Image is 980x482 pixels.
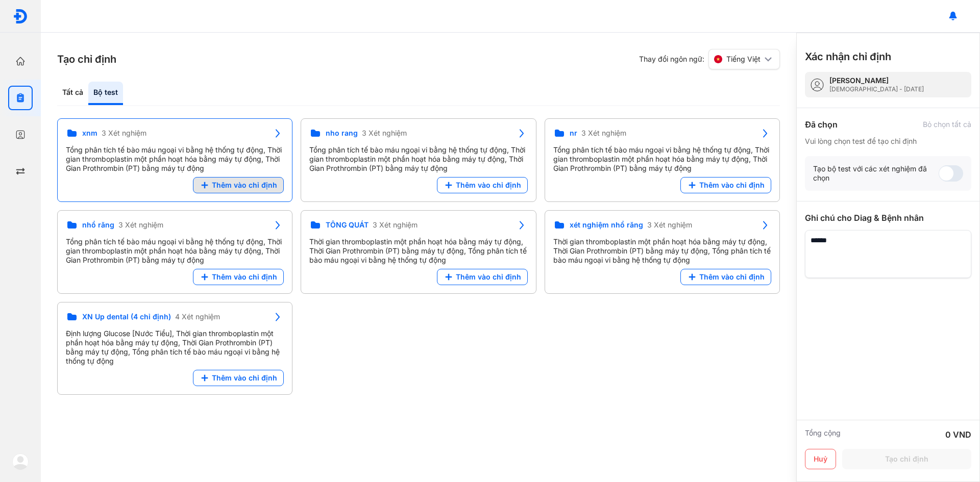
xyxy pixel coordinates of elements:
[456,181,521,190] span: Thêm vào chỉ định
[57,52,116,66] h3: Tạo chỉ định
[175,312,220,321] span: 4 Xét nghiệm
[66,145,284,173] div: Tổng phân tích tế bào máu ngoại vi bằng hệ thống tự động, Thời gian thromboplastin một phần hoạt ...
[373,220,418,230] span: 3 Xét nghiệm
[57,82,88,105] div: Tất cả
[553,237,771,265] div: Thời gian thromboplastin một phần hoạt hóa bằng máy tự động, Thời Gian Prothrombin (PT) bằng máy ...
[66,237,284,265] div: Tổng phân tích tế bào máu ngoại vi bằng hệ thống tự động, Thời gian thromboplastin một phần hoạt ...
[309,145,527,173] div: Tổng phân tích tế bào máu ngoại vi bằng hệ thống tự động, Thời gian thromboplastin một phần hoạt ...
[82,220,114,230] span: nhổ răng
[805,212,971,224] div: Ghi chú cho Diag & Bệnh nhân
[805,449,836,469] button: Huỷ
[212,181,277,190] span: Thêm vào chỉ định
[82,129,97,138] span: xnm
[647,220,692,230] span: 3 Xét nghiệm
[193,269,284,285] button: Thêm vào chỉ định
[326,129,358,138] span: nho rang
[726,55,761,64] span: Tiếng Việt
[699,181,765,190] span: Thêm vào chỉ định
[805,118,838,131] div: Đã chọn
[813,164,939,183] div: Tạo bộ test với các xét nghiệm đã chọn
[212,272,277,282] span: Thêm vào chỉ định
[437,177,528,193] button: Thêm vào chỉ định
[437,269,528,285] button: Thêm vào chỉ định
[88,82,123,105] div: Bộ test
[923,120,971,129] div: Bỏ chọn tất cả
[118,220,163,230] span: 3 Xét nghiệm
[12,453,29,470] img: logo
[680,269,771,285] button: Thêm vào chỉ định
[66,329,284,366] div: Định lượng Glucose [Nước Tiểu], Thời gian thromboplastin một phần hoạt hóa bằng máy tự động, Thời...
[553,145,771,173] div: Tổng phân tích tế bào máu ngoại vi bằng hệ thống tự động, Thời gian thromboplastin một phần hoạt ...
[326,220,369,230] span: TỔNG QUÁT
[639,49,780,69] div: Thay đổi ngôn ngữ:
[805,49,891,64] h3: Xác nhận chỉ định
[680,177,771,193] button: Thêm vào chỉ định
[309,237,527,265] div: Thời gian thromboplastin một phần hoạt hóa bằng máy tự động, Thời Gian Prothrombin (PT) bằng máy ...
[362,129,407,138] span: 3 Xét nghiệm
[805,137,971,146] div: Vui lòng chọn test để tạo chỉ định
[581,129,626,138] span: 3 Xét nghiệm
[829,76,924,85] div: [PERSON_NAME]
[805,428,841,441] div: Tổng cộng
[570,129,577,138] span: nr
[570,220,643,230] span: xét nghiệm nhổ răng
[945,428,971,441] div: 0 VND
[456,272,521,282] span: Thêm vào chỉ định
[212,373,277,383] span: Thêm vào chỉ định
[13,9,28,24] img: logo
[193,370,284,386] button: Thêm vào chỉ định
[82,312,171,321] span: XN Up dental (4 chỉ định)
[829,85,924,93] div: [DEMOGRAPHIC_DATA] - [DATE]
[699,272,765,282] span: Thêm vào chỉ định
[842,449,971,469] button: Tạo chỉ định
[102,129,146,138] span: 3 Xét nghiệm
[193,177,284,193] button: Thêm vào chỉ định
